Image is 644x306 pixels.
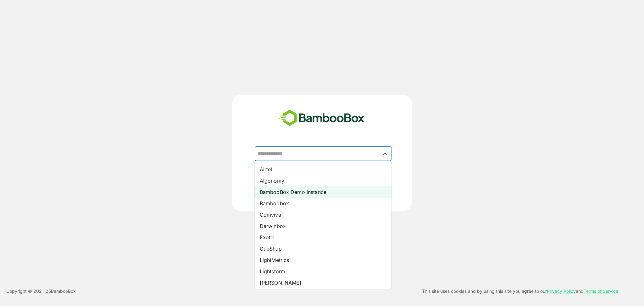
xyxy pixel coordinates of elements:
li: Bamboobox [255,198,391,209]
p: This site uses cookies and by using this site you agree to our and [422,287,618,295]
li: Airtel [255,164,391,175]
a: Terms of Service [584,288,618,294]
a: Privacy Policy [547,288,576,294]
li: Lightstorm [255,266,391,277]
li: Exotel [255,232,391,243]
li: RateGain [255,288,391,300]
li: Algonomy [255,175,391,186]
li: LightMetrics [255,254,391,266]
li: Comviva [255,209,391,220]
li: [PERSON_NAME] [255,277,391,288]
li: Darwinbox [255,220,391,232]
button: Close [381,150,389,158]
li: GupShup [255,243,391,254]
p: Copyright © 2021- 25 BambooBox [6,287,76,295]
img: bamboobox [276,108,368,128]
li: BambooBox Demo Instance [255,186,391,198]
